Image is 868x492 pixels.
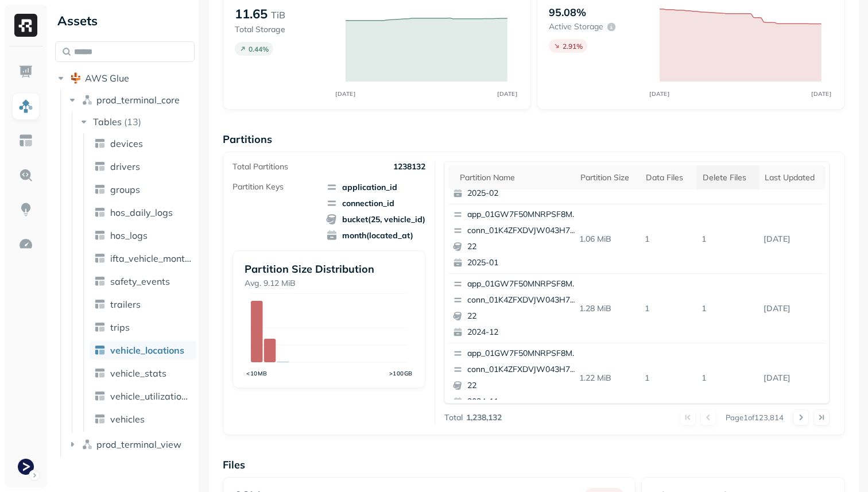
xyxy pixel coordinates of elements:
p: ( 13 ) [124,116,141,127]
span: bucket(25, vehicle_id) [326,214,425,225]
p: Files [223,458,845,471]
p: 1 [640,299,697,319]
img: root [70,72,82,84]
button: app_01GW7F50MNRPSF8MFHFDEVDVJAconn_01K4ZFXDVJW043H7S92M44TTRS222024-12 [448,274,584,343]
p: Sep 12, 2025 [759,299,826,319]
p: 1 [640,229,697,249]
span: vehicle_utilization_day [110,390,192,402]
a: trips [90,318,196,336]
p: TiB [271,8,285,22]
span: vehicle_stats [110,367,166,379]
a: vehicles [90,410,196,428]
a: drivers [90,157,196,176]
img: table [94,367,106,379]
span: ifta_vehicle_months [110,253,192,264]
img: table [94,161,106,172]
p: 1238132 [393,161,425,172]
p: Sep 12, 2025 [759,229,826,249]
p: Sep 12, 2025 [759,368,826,388]
tspan: [DATE] [498,90,518,97]
p: 2024-12 [467,327,579,338]
p: Total Storage [235,24,334,35]
span: hos_daily_logs [110,207,173,218]
a: vehicle_utilization_day [90,387,196,405]
tspan: >100GB [389,370,413,377]
tspan: [DATE] [336,90,356,97]
p: 2.91 % [563,42,583,51]
p: 1.06 MiB [575,229,641,249]
div: Last updated [765,172,820,183]
p: Avg. 9.12 MiB [245,278,413,289]
img: table [94,253,106,264]
p: Total [444,412,463,423]
p: Partition Size Distribution [245,262,413,276]
img: table [94,230,106,241]
p: conn_01K4ZFXDVJW043H7S92M44TTRS [467,295,579,306]
span: devices [110,138,143,149]
a: groups [90,180,196,199]
a: hos_logs [90,226,196,245]
p: Active storage [549,21,603,32]
img: Dashboard [18,64,33,79]
img: Optimization [18,237,33,251]
p: 2024-11 [467,396,579,408]
p: 1,238,132 [466,412,502,423]
img: Assets [18,99,33,114]
button: app_01GW7F50MNRPSF8MFHFDEVDVJAconn_01K4ZFXDVJW043H7S92M44TTRS222024-11 [448,343,584,412]
tspan: <10MB [246,370,268,377]
p: 11.65 [235,6,268,22]
span: application_id [326,181,425,193]
img: Query Explorer [18,168,33,183]
img: namespace [82,94,93,106]
tspan: [DATE] [812,90,832,97]
img: namespace [82,439,93,450]
img: table [94,138,106,149]
div: Partition name [460,172,569,183]
p: 22 [467,241,579,253]
p: 2025-01 [467,257,579,269]
p: Page 1 of 123,814 [726,412,784,423]
a: safety_events [90,272,196,290]
div: Partition size [580,172,635,183]
p: app_01GW7F50MNRPSF8MFHFDEVDVJA [467,348,579,359]
span: trips [110,321,130,333]
p: 1 [697,368,759,388]
button: prod_terminal_core [67,91,195,109]
img: table [94,321,106,333]
span: vehicles [110,413,145,425]
img: table [94,413,106,425]
button: AWS Glue [55,69,195,87]
a: vehicle_locations [90,341,196,359]
span: Tables [93,116,122,127]
span: AWS Glue [85,72,129,84]
p: 0.44 % [249,45,269,53]
img: table [94,299,106,310]
p: 2025-02 [467,188,579,199]
a: devices [90,134,196,153]
p: Partitions [223,133,845,146]
img: table [94,184,106,195]
p: 1.28 MiB [575,299,641,319]
p: 1 [640,368,697,388]
span: groups [110,184,140,195]
span: prod_terminal_view [96,439,181,450]
span: drivers [110,161,140,172]
button: prod_terminal_view [67,435,195,454]
p: 1 [697,229,759,249]
a: hos_daily_logs [90,203,196,222]
p: Total Partitions [232,161,288,172]
button: app_01GW7F50MNRPSF8MFHFDEVDVJAconn_01K4ZFXDVJW043H7S92M44TTRS222025-01 [448,204,584,273]
p: Partition Keys [232,181,284,192]
img: Asset Explorer [18,133,33,148]
span: vehicle_locations [110,344,184,356]
tspan: [DATE] [650,90,670,97]
img: Ryft [14,14,37,37]
span: trailers [110,299,141,310]
span: hos_logs [110,230,148,241]
p: 1.22 MiB [575,368,641,388]
div: Assets [55,11,195,30]
p: app_01GW7F50MNRPSF8MFHFDEVDVJA [467,278,579,290]
img: Insights [18,202,33,217]
p: 95.08% [549,6,586,19]
p: 1 [697,299,759,319]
